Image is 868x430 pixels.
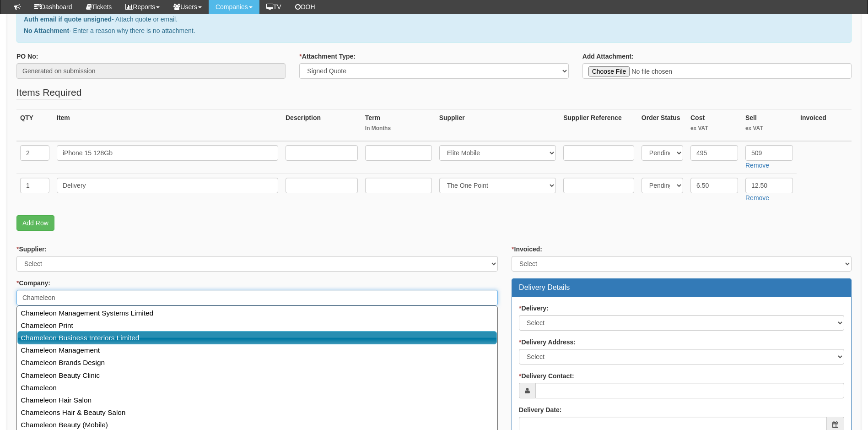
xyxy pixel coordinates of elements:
[53,109,282,142] th: Item
[16,245,47,254] label: Supplier:
[18,369,496,381] a: Chameleon Beauty Clinic
[18,406,496,419] a: Chameleons Hair & Beauty Salon
[582,52,634,61] label: Add Attachment:
[745,194,769,201] a: Remove
[519,337,576,347] label: Delivery Address:
[742,109,797,142] th: Sell
[638,109,687,142] th: Order Status
[17,331,497,344] a: Chameleon Business Interiors Limited
[18,356,496,369] a: Chameleon Brands Design
[16,215,54,231] a: Add Row
[24,26,844,35] p: - Enter a reason why there is no attachment.
[24,27,69,34] b: No Attachment
[690,125,738,132] small: ex VAT
[299,52,356,61] label: Attachment Type:
[16,86,81,100] legend: Items Required
[519,371,574,381] label: Delivery Contact:
[745,162,769,169] a: Remove
[512,245,542,254] label: Invoiced:
[365,125,432,132] small: In Months
[519,283,844,292] h3: Delivery Details
[361,109,436,142] th: Term
[687,109,742,142] th: Cost
[16,278,50,288] label: Company:
[745,125,793,132] small: ex VAT
[18,381,496,394] a: Chameleon
[18,307,496,319] a: Chameleon Management Systems Limited
[282,109,361,142] th: Description
[797,109,852,142] th: Invoiced
[18,319,496,332] a: Chameleon Print
[519,405,561,414] label: Delivery Date:
[18,394,496,406] a: Chameleon Hair Salon
[519,304,549,313] label: Delivery:
[24,15,844,24] p: - Attach quote or email.
[436,109,560,142] th: Supplier
[24,16,112,23] b: Auth email if quote unsigned
[18,344,496,356] a: Chameleon Management
[16,109,53,142] th: QTY
[16,52,38,61] label: PO No:
[560,109,638,142] th: Supplier Reference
